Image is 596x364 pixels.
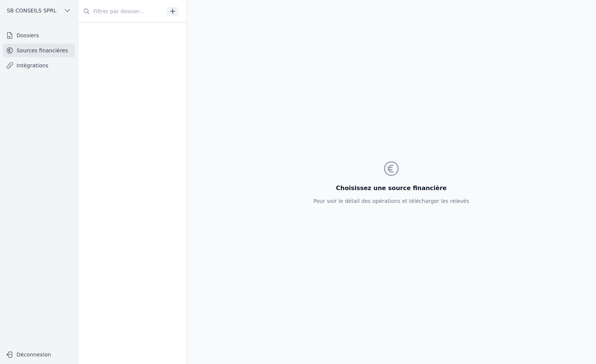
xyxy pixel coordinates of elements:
[3,349,75,361] button: Déconnexion
[313,184,469,193] h3: Choisissez une source financière
[3,29,75,42] a: Dossiers
[78,5,164,18] input: Filtrer par dossier...
[313,197,469,205] p: Pour voir le détail des opérations et télécharger les relevés
[3,5,75,17] button: SB CONSEILS SPRL
[3,44,75,57] a: Sources financières
[3,59,75,72] a: Intégrations
[7,7,56,14] span: SB CONSEILS SPRL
